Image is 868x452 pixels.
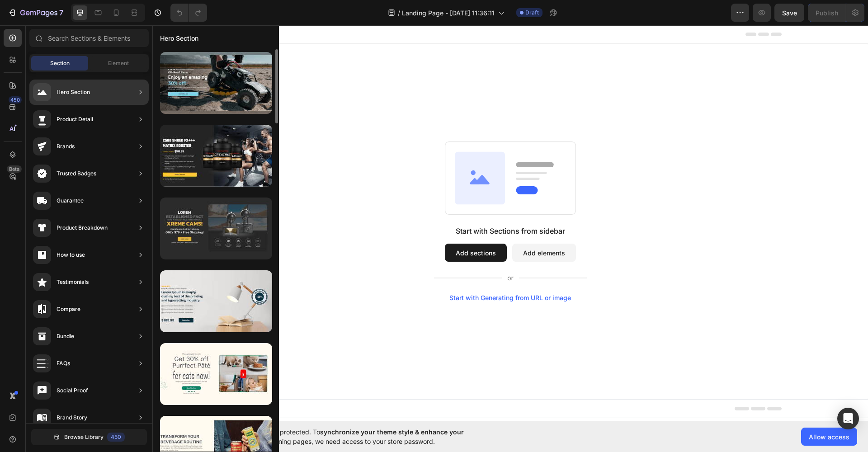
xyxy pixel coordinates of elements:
[57,359,70,368] div: FAQs
[57,142,75,151] div: Brands
[525,9,539,17] span: Draft
[57,223,108,232] div: Product Breakdown
[297,269,419,276] div: Start with Generating from URL or image
[170,4,207,22] div: Undo/Redo
[107,433,125,442] div: 450
[809,432,849,442] span: Allow access
[292,218,354,236] button: Add sections
[50,59,70,67] span: Section
[9,96,22,104] div: 450
[57,278,89,287] div: Testimonials
[210,427,499,446] span: Your page is password protected. To when designing pages, we need access to your store password.
[59,7,63,18] p: 7
[360,218,424,236] button: Add elements
[57,196,84,205] div: Guarantee
[108,59,129,67] span: Element
[398,8,400,18] span: /
[57,305,80,314] div: Compare
[57,169,96,178] div: Trusted Badges
[801,428,857,446] button: Allow access
[57,386,88,395] div: Social Proof
[29,29,149,47] input: Search Sections & Elements
[57,413,87,422] div: Brand Story
[774,4,804,22] button: Save
[303,200,413,211] div: Start with Sections from sidebar
[31,429,147,445] button: Browse Library450
[57,115,93,124] div: Product Detail
[837,408,859,429] div: Open Intercom Messenger
[210,428,464,445] span: synchronize your theme style & enhance your experience
[808,4,846,22] button: Publish
[64,433,104,441] span: Browse Library
[57,332,74,341] div: Bundle
[7,165,22,173] div: Beta
[4,4,67,22] button: 7
[402,8,495,18] span: Landing Page - [DATE] 11:36:11
[816,8,838,18] div: Publish
[782,9,797,17] span: Save
[152,25,868,421] iframe: Design area
[57,88,90,97] div: Hero Section
[57,250,85,259] div: How to use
